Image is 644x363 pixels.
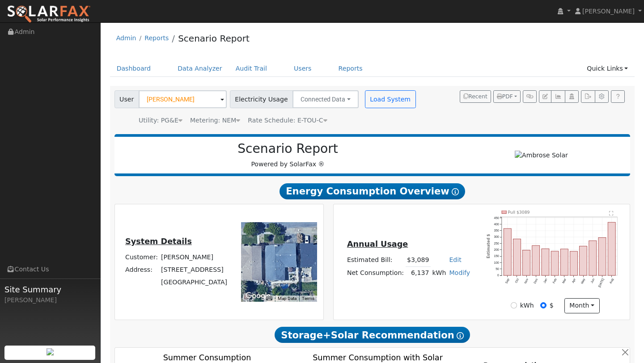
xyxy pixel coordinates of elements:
div: Metering: NEM [190,116,240,125]
text: Mar [562,278,567,284]
td: $3,089 [406,254,431,267]
td: Net Consumption: [345,266,405,279]
td: [GEOGRAPHIC_DATA] [160,276,229,289]
span: Site Summary [4,283,96,295]
rect: onclick="" [570,251,578,275]
text: 400 [494,223,499,226]
text: 300 [494,236,499,239]
td: [PERSON_NAME] [160,251,229,263]
a: Scenario Report [178,33,250,44]
a: Terms (opens in new tab) [302,296,314,301]
a: Modify [449,269,470,276]
a: Help Link [611,90,625,103]
a: Reports [332,60,369,77]
button: Load System [365,90,416,108]
text: 150 [494,255,499,258]
button: Generate Report Link [523,90,537,103]
a: Data Analyzer [171,60,229,77]
label: kWh [520,301,534,310]
text: 100 [494,261,499,264]
button: Multi-Series Graph [551,90,565,103]
span: Electricity Usage [230,90,293,108]
h2: Scenario Report [123,141,452,156]
img: SolarFax [7,5,91,24]
text: [DATE] [597,278,605,288]
img: retrieve [47,348,54,355]
span: Storage+Solar Recommendation [275,327,470,343]
button: Map Data [278,295,297,302]
input: $ [540,302,547,308]
text: May [580,278,586,285]
button: Keyboard shortcuts [266,295,272,302]
text: Nov [524,278,529,284]
td: kWh [431,266,448,279]
rect: onclick="" [523,250,530,276]
text:  [609,211,614,216]
span: PDF [497,93,513,100]
text: Summer Consumption with Solar [313,354,443,363]
button: month [564,298,600,313]
text: 350 [494,229,499,232]
text: 250 [494,242,499,245]
rect: onclick="" [504,228,511,275]
button: Settings [595,90,609,103]
input: Select a User [139,90,227,108]
rect: onclick="" [598,238,606,276]
span: User [114,90,139,108]
span: [PERSON_NAME] [582,8,635,15]
rect: onclick="" [589,241,597,276]
a: Open this area in Google Maps (opens a new window) [243,290,273,302]
td: Address: [124,263,160,276]
a: Audit Trail [229,60,274,77]
a: Admin [116,34,136,42]
span: Alias: HETOUC [248,117,327,124]
td: 6,137 [406,266,431,279]
text: Oct [514,278,519,284]
i: Show Help [457,332,464,339]
span: Energy Consumption Overview [280,183,465,199]
div: Powered by SolarFax ® [119,141,457,169]
a: Quick Links [580,60,635,77]
a: Reports [144,34,169,42]
td: Estimated Bill: [345,254,405,267]
rect: onclick="" [551,251,559,275]
text: Feb [552,278,557,284]
input: kWh [511,302,517,308]
a: Users [287,60,318,77]
text: 450 [494,216,499,219]
rect: onclick="" [532,245,540,275]
rect: onclick="" [608,222,615,275]
text: Aug [609,278,614,285]
button: Login As [565,90,579,103]
rect: onclick="" [580,246,587,276]
u: Annual Usage [347,240,408,249]
text: Jun [590,278,595,284]
text: Dec [533,278,538,284]
button: Edit User [539,90,551,103]
td: Customer: [124,251,160,263]
rect: onclick="" [542,249,549,275]
text: 200 [494,248,499,251]
button: PDF [493,90,521,103]
text: 0 [497,274,499,277]
text: Sep [504,278,510,285]
u: System Details [125,237,192,246]
text: Summer Consumption [163,354,251,363]
td: [STREET_ADDRESS] [160,263,229,276]
button: Export Interval Data [581,90,595,103]
a: Dashboard [110,60,158,77]
div: Utility: PG&E [139,116,182,125]
label: $ [550,301,554,310]
text: Pull $3089 [508,210,530,215]
i: Show Help [452,188,459,195]
rect: onclick="" [560,249,568,275]
text: Apr [571,278,576,284]
img: Google [243,290,273,302]
button: Recent [460,90,491,103]
rect: onclick="" [513,239,521,276]
text: Jan [543,278,548,284]
button: Connected Data [292,90,359,108]
text: Estimated $ [486,234,491,258]
div: [PERSON_NAME] [4,295,96,305]
text: 50 [496,267,499,270]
